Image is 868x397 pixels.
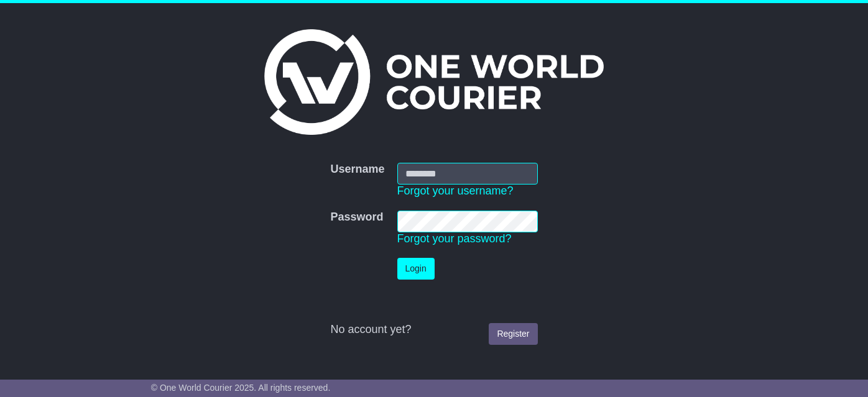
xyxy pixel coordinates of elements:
[397,232,512,245] a: Forgot your password?
[264,29,604,135] img: One World
[330,323,537,337] div: No account yet?
[489,323,537,345] a: Register
[151,383,331,393] span: © One World Courier 2025. All rights reserved.
[397,185,514,197] a: Forgot your username?
[397,258,435,280] button: Login
[330,211,383,224] label: Password
[330,163,384,176] label: Username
